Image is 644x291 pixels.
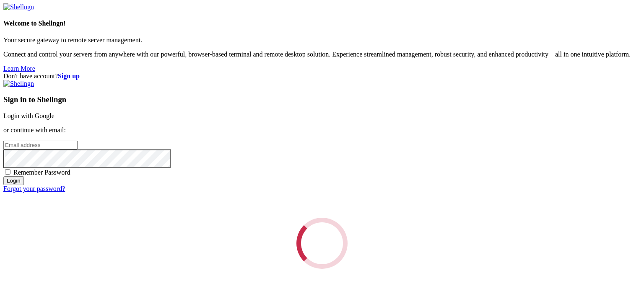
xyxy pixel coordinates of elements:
a: Login with Google [3,112,55,119]
a: Sign up [58,72,80,80]
a: Learn More [3,65,35,72]
input: Email address [3,141,78,149]
img: Shellngn [3,80,34,88]
input: Login [3,176,24,185]
h4: Welcome to Shellngn! [3,20,641,27]
img: Shellngn [3,3,34,11]
input: Remember Password [5,169,10,175]
span: Remember Password [13,169,70,176]
a: Forgot your password? [3,185,65,192]
div: Loading... [289,211,354,276]
p: Connect and control your servers from anywhere with our powerful, browser-based terminal and remo... [3,51,641,58]
div: Don't have account? [3,72,641,80]
h3: Sign in to Shellngn [3,95,641,104]
p: or continue with email: [3,126,641,134]
p: Your secure gateway to remote server management. [3,36,641,44]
